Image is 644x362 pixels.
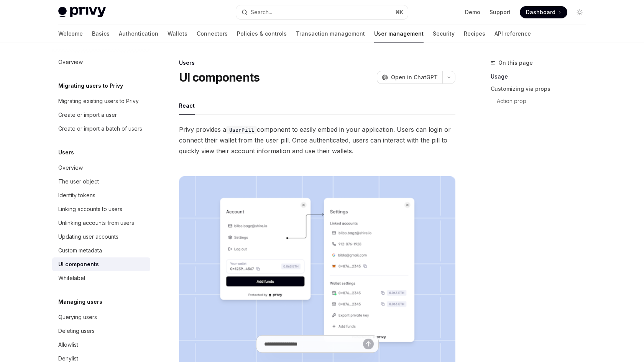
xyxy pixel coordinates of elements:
button: React [179,97,195,115]
a: Overview [52,161,150,175]
h1: UI components [179,70,260,84]
a: Support [490,8,511,16]
div: Querying users [58,313,97,322]
div: Identity tokens [58,191,95,200]
div: Create or import a user [58,110,117,120]
div: The user object [58,177,99,186]
a: Recipes [464,25,485,43]
a: Custom metadata [52,244,150,257]
a: Allowlist [52,338,150,352]
a: Overview [52,55,150,69]
a: Welcome [58,25,83,43]
a: Unlinking accounts from users [52,216,150,230]
a: UI components [52,257,150,271]
div: Linking accounts to users [58,205,122,214]
a: Transaction management [296,25,365,43]
div: UI components [58,260,99,269]
span: On this page [498,58,533,67]
a: User management [374,25,424,43]
div: Allowlist [58,340,78,349]
a: Identity tokens [52,188,150,202]
a: Updating user accounts [52,230,150,244]
code: UserPill [226,126,257,134]
div: Deleting users [58,326,95,336]
div: Users [179,59,455,67]
div: Unlinking accounts from users [58,218,134,228]
a: The user object [52,175,150,188]
img: light logo [58,7,106,18]
a: Action prop [497,95,592,107]
a: Querying users [52,310,150,324]
button: Search...⌘K [236,5,408,19]
div: Whitelabel [58,274,85,283]
span: Open in ChatGPT [391,74,438,81]
a: Demo [465,8,480,16]
a: Connectors [197,25,228,43]
a: Policies & controls [237,25,287,43]
a: Basics [92,25,110,43]
button: Open in ChatGPT [377,71,442,84]
a: Dashboard [520,6,567,18]
a: Whitelabel [52,271,150,285]
h5: Migrating users to Privy [58,81,123,90]
div: Overview [58,57,83,67]
a: Linking accounts to users [52,202,150,216]
a: Security [433,25,455,43]
a: Customizing via props [491,83,592,95]
span: ⌘ K [395,9,403,15]
div: Updating user accounts [58,232,118,241]
a: Create or import a user [52,108,150,122]
a: Deleting users [52,324,150,338]
div: Overview [58,163,83,172]
div: Search... [251,8,272,17]
a: Wallets [168,25,187,43]
a: Authentication [119,25,158,43]
a: API reference [495,25,531,43]
span: Privy provides a component to easily embed in your application. Users can login or connect their ... [179,124,455,156]
h5: Users [58,148,74,157]
div: Create or import a batch of users [58,124,142,133]
a: Create or import a batch of users [52,122,150,136]
a: Usage [491,70,592,83]
button: Toggle dark mode [573,6,586,18]
div: Custom metadata [58,246,102,255]
button: Send message [363,339,374,349]
div: Migrating existing users to Privy [58,97,139,106]
a: Migrating existing users to Privy [52,94,150,108]
h5: Managing users [58,297,102,306]
span: Dashboard [526,8,555,16]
